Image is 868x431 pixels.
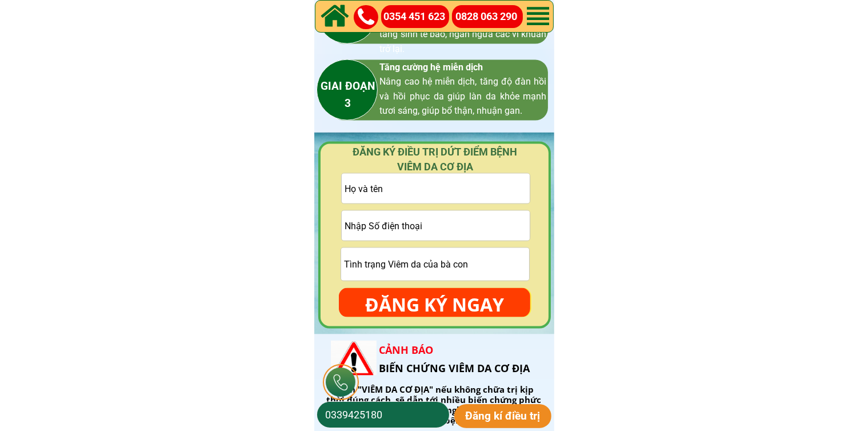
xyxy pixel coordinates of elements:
[342,174,530,203] input: Họ và tên
[454,404,552,428] p: Đăng kí điều trị
[324,384,543,425] div: Bệnh "VIÊM DA CƠ ĐỊA" nếu không chữa trị kịp thời đúng cách, sẽ dẫn tới nhiều biến chứng phức tạp...
[380,60,547,118] h3: Tăng cường hệ miễn dịch
[455,9,523,25] a: 0828 063 290
[339,288,530,321] p: ĐĂNG KÝ NGAY
[383,9,451,25] a: 0354 451 623
[380,76,547,116] span: Nâng cao hệ miễn dịch, tăng độ đàn hồi và hồi phục da giúp làn da khỏe mạnh tươi sáng, giúp bổ th...
[379,341,549,378] h2: BIẾN CHỨNG VIÊM DA CƠ ĐỊA
[337,145,534,173] h4: ĐĂNG KÝ ĐIỀU TRỊ DỨT ĐIỂM BỆNH VIÊM DA CƠ ĐỊA
[341,248,529,281] input: Tình trạng Viêm da của bà con
[322,402,444,428] input: Số điện thoại
[291,78,405,113] h3: GIAI ĐOẠN 3
[342,211,530,241] input: Vui lòng nhập ĐÚNG SỐ ĐIỆN THOẠI
[379,343,433,357] span: CẢNH BÁO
